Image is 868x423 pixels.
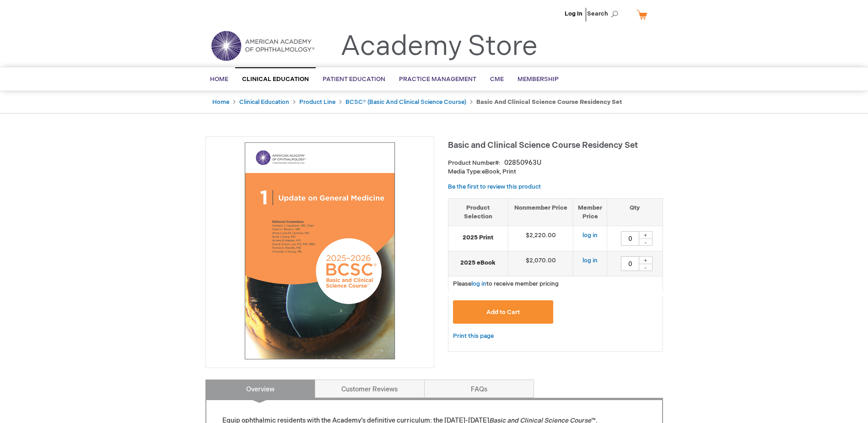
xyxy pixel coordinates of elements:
a: Log In [565,10,582,17]
td: $2,220.00 [508,226,573,251]
a: log in [582,232,598,239]
span: Search [587,5,622,23]
span: Basic and Clinical Science Course Residency Set [448,141,638,150]
div: - [639,239,652,246]
div: + [639,231,652,239]
span: Clinical Education [242,76,309,83]
th: Qty [607,198,663,226]
strong: Product Number [448,159,501,167]
a: Print this page [453,331,494,342]
a: Overview [205,380,315,398]
span: Membership [518,76,559,83]
span: Add to Cart [486,309,520,316]
th: Member Price [573,198,607,226]
a: BCSC® (Basic and Clinical Science Course) [345,98,466,106]
a: Product Line [299,98,335,106]
div: 02850963U [504,158,541,168]
th: Nonmember Price [508,198,573,226]
strong: Basic and Clinical Science Course Residency Set [476,98,622,106]
a: FAQs [424,380,534,398]
input: Qty [621,256,639,271]
a: Customer Reviews [315,380,425,398]
a: Home [212,98,229,106]
input: Qty [621,231,639,246]
div: + [639,256,652,264]
button: Add to Cart [453,300,554,324]
span: CME [490,76,504,83]
img: Basic and Clinical Science Course Residency Set [210,141,429,360]
strong: 2025 Print [453,233,503,242]
strong: Media Type: [448,168,482,175]
td: $2,070.00 [508,251,573,277]
p: eBook, Print [448,168,663,176]
a: Academy Store [340,30,538,63]
a: Be the first to review this product [448,183,541,190]
span: Please to receive member pricing [453,280,559,287]
div: - [639,264,652,271]
span: Home [210,76,228,83]
span: Practice Management [399,76,476,83]
strong: 2025 eBook [453,259,503,267]
span: Patient Education [323,76,385,83]
a: log in [582,257,598,264]
a: Clinical Education [239,98,289,106]
a: log in [471,280,486,287]
th: Product Selection [448,198,508,226]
